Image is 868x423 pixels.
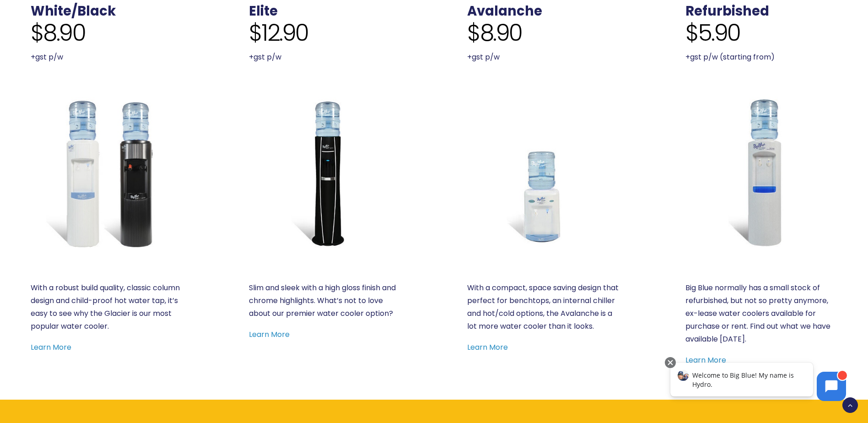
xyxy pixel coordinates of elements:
a: Learn More [31,342,71,352]
a: Learn More [467,342,508,352]
p: Slim and sleek with a high gloss finish and chrome highlights. What’s not to love about our premi... [249,282,401,320]
a: White/Black [31,2,116,20]
a: Glacier White or Black [31,97,183,249]
p: +gst p/w [249,51,401,64]
span: $8.90 [467,19,522,47]
p: With a robust build quality, classic column design and child-proof hot water tap, it’s easy to se... [31,282,183,333]
span: $8.90 [31,19,86,47]
a: Refurbished [685,97,837,249]
a: Avalanche [467,2,542,20]
p: +gst p/w [467,51,619,64]
p: +gst p/w [31,51,183,64]
a: Benchtop Avalanche [467,97,619,249]
a: Elite [249,2,278,20]
span: $12.90 [249,19,308,47]
span: $5.90 [685,19,740,47]
p: With a compact, space saving design that perfect for benchtops, an internal chiller and hot/cold ... [467,282,619,333]
iframe: Chatbot [661,355,855,410]
p: +gst p/w (starting from) [685,51,837,64]
a: Refurbished [685,2,769,20]
p: Big Blue normally has a small stock of refurbished, but not so pretty anymore, ex-lease water coo... [685,282,837,346]
a: Learn More [249,329,290,340]
a: Everest Elite [249,97,401,249]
